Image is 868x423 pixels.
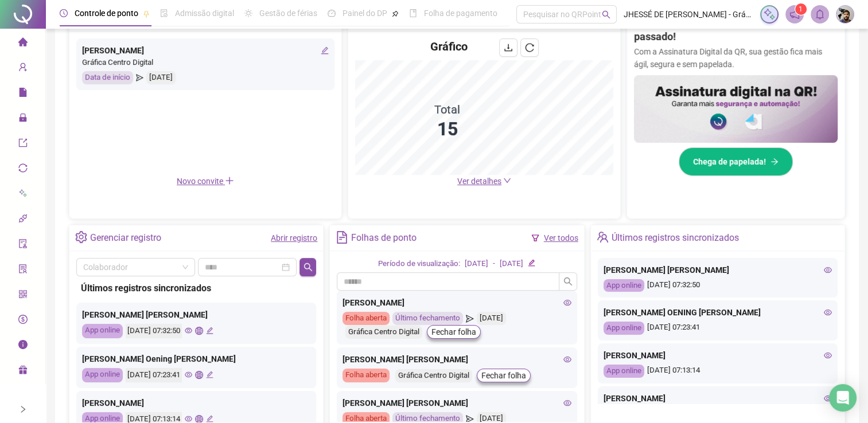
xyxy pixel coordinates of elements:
span: search [303,263,313,272]
div: [DATE] 07:13:14 [604,365,832,378]
div: App online [82,324,123,338]
span: bell [815,9,825,19]
h2: Assinar ponto na mão? Isso ficou no passado! [634,13,838,45]
span: file [18,83,28,105]
div: [PERSON_NAME] OENING [PERSON_NAME] [604,306,832,319]
span: team [597,231,609,243]
span: eye [185,415,192,422]
img: 21298 [836,6,854,23]
span: search [563,277,573,286]
span: Novo convite [177,177,234,186]
span: down [503,177,511,185]
div: - [493,258,495,270]
span: edit [206,327,213,334]
button: Chega de papelada! [679,147,793,176]
span: edit [528,259,535,267]
div: Folha aberta [342,369,390,382]
div: [PERSON_NAME] [82,44,329,57]
span: gift [18,360,28,383]
span: eye [824,266,832,274]
div: [PERSON_NAME] [604,392,832,405]
span: edit [321,46,329,54]
span: audit [18,234,28,257]
span: edit [206,415,213,422]
span: book [409,9,417,17]
div: Últimos registros sincronizados [81,281,312,295]
span: solution [18,259,28,282]
span: eye [824,308,832,316]
div: [PERSON_NAME] [604,349,832,362]
img: sparkle-icon.fc2bf0ac1784a2077858766a79e2daf3.svg [763,8,776,21]
span: sync [18,158,28,181]
span: download [504,43,513,52]
div: [DATE] [465,258,488,270]
span: eye [563,399,571,407]
span: file-text [336,231,348,243]
div: [PERSON_NAME] [PERSON_NAME] [82,308,310,321]
span: lock [18,108,28,131]
p: Com a Assinatura Digital da QR, sua gestão fica mais ágil, segura e sem papelada. [634,45,838,70]
span: dashboard [328,9,336,17]
span: Painel do DP [342,9,387,18]
span: notification [789,9,800,19]
div: [DATE] 07:23:41 [604,322,832,335]
button: Fechar folha [427,325,481,339]
span: plus [225,176,234,185]
span: eye [185,327,192,334]
div: Gráfica Centro Digital [82,57,329,69]
span: Controle de ponto [75,9,138,18]
span: sun [244,9,252,17]
span: home [18,32,28,55]
div: Últimos registros sincronizados [612,228,739,248]
div: App online [604,365,644,378]
div: [DATE] 07:23:41 [126,368,182,382]
span: 1 [799,5,803,13]
span: eye [824,351,832,359]
div: Folhas de ponto [351,228,417,248]
div: [PERSON_NAME] [PERSON_NAME] [342,353,571,366]
span: api [18,209,28,232]
span: Ver detalhes [457,177,501,186]
a: Ver detalhes down [457,177,511,186]
span: eye [563,355,571,363]
span: global [195,371,203,378]
div: [PERSON_NAME] [342,296,571,309]
button: Fechar folha [477,369,531,382]
sup: 1 [795,3,807,15]
div: [DATE] [500,258,523,270]
span: Gestão de férias [259,9,317,18]
span: setting [75,231,87,243]
span: global [195,327,203,334]
div: Folha aberta [342,312,390,325]
span: send [136,71,143,84]
div: [PERSON_NAME] [PERSON_NAME] [604,264,832,276]
div: Data de início [82,71,133,84]
span: clock-circle [60,9,68,17]
div: [PERSON_NAME] Oening [PERSON_NAME] [82,352,310,365]
div: Open Intercom Messenger [829,384,857,412]
div: App online [604,279,644,292]
span: eye [185,371,192,378]
a: Ver todos [544,233,578,242]
div: Gráfica Centro Digital [395,369,472,382]
span: pushpin [143,10,150,17]
span: info-circle [18,335,28,358]
div: Período de visualização: [378,258,460,270]
div: [DATE] 07:32:50 [126,324,182,338]
span: arrow-right [770,158,779,166]
span: Folha de pagamento [424,9,497,18]
span: reload [525,43,534,52]
div: [DATE] 07:32:50 [604,279,832,292]
span: dollar [18,310,28,332]
span: eye [824,394,832,402]
span: qrcode [18,284,28,307]
div: Gráfica Centro Digital [345,326,422,339]
span: Fechar folha [481,369,526,382]
span: global [195,415,203,422]
div: App online [82,368,123,382]
a: Abrir registro [271,233,317,242]
div: [DATE] [477,312,506,325]
span: pushpin [392,10,399,17]
span: Fechar folha [431,326,476,338]
span: Admissão digital [175,9,234,18]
